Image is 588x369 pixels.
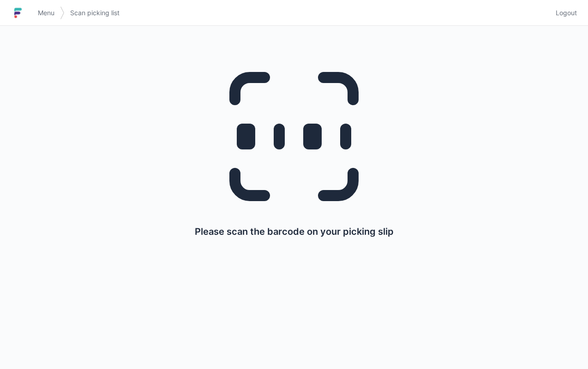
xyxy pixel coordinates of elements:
img: svg> [60,2,65,24]
span: Menu [38,8,54,18]
span: Scan picking list [70,8,120,18]
p: Please scan the barcode on your picking slip [195,225,394,238]
a: Menu [32,5,60,21]
a: Logout [550,5,577,21]
a: Scan picking list [65,5,125,21]
img: logo-small.jpg [11,6,25,20]
span: Logout [556,8,577,18]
